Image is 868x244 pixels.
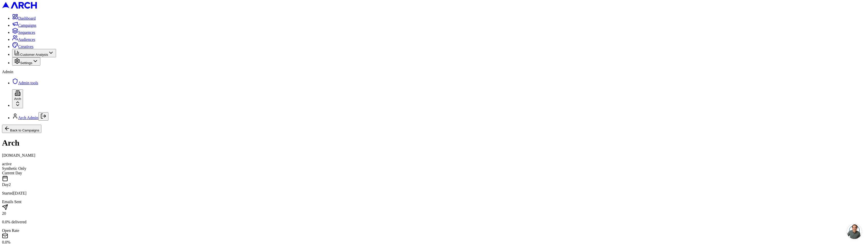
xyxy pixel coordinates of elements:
div: Emails Sent [2,200,866,204]
span: Sequences [18,30,35,35]
span: Settings [20,61,32,65]
a: Audiences [12,37,35,42]
button: Customer Analysis [12,49,56,57]
a: Creatives [12,44,33,49]
div: Admin [2,70,866,74]
span: Dashboard [18,16,36,20]
button: Back to Campaigns [2,125,41,133]
a: Dashboard [12,16,36,20]
span: Customer Analysis [20,53,48,57]
a: Campaigns [12,23,36,28]
div: active [2,162,866,166]
a: Back to Campaigns [2,128,41,132]
button: Settings [12,57,40,66]
span: Campaigns [18,23,36,28]
a: Admin tools [12,81,38,85]
span: Creatives [18,44,33,49]
h1: Arch [2,138,866,148]
div: Day 2 [2,182,866,187]
a: Arch Admin [18,116,38,120]
p: Started [DATE] [2,191,866,196]
span: Audiences [18,37,35,42]
button: Log out [38,112,48,121]
div: 20 [2,211,866,216]
a: Sequences [12,30,35,35]
a: Open chat [847,224,862,239]
p: [DOMAIN_NAME] [2,153,866,158]
div: Synthetic Only [2,166,866,171]
div: Current Day [2,171,866,175]
span: Arch [14,97,21,101]
button: Arch [12,89,23,108]
div: Open Rate [2,228,866,233]
p: 0.0 % delivered [2,220,866,224]
span: Admin tools [18,81,38,85]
